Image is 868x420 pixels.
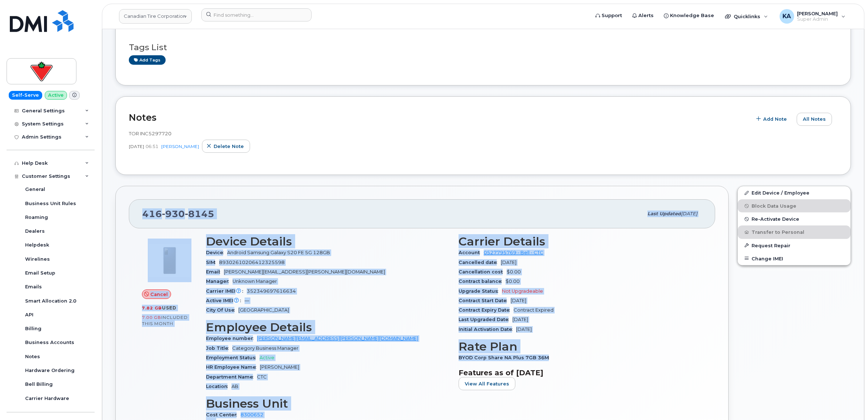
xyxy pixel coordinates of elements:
[501,260,516,265] span: [DATE]
[590,8,627,23] a: Support
[459,250,484,255] span: Account
[206,345,232,351] span: Job Title
[670,12,714,19] span: Knowledge Base
[511,298,526,303] span: [DATE]
[202,140,250,153] button: Delete note
[738,212,851,225] button: Re-Activate Device
[459,288,502,294] span: Upgrade Status
[129,131,171,136] span: TOR INC5297720
[738,186,851,199] a: Edit Device / Employee
[720,9,773,24] div: Quicklinks
[459,377,515,390] button: View All Features
[797,113,832,126] button: All Notes
[752,113,793,126] button: Add Note
[206,374,257,380] span: Department Name
[459,298,511,303] span: Contract Start Date
[797,16,838,22] span: Super Admin
[516,327,532,332] span: [DATE]
[774,9,851,24] div: Karla Adams
[459,340,702,353] h3: Rate Plan
[507,269,521,275] span: $0.00
[161,144,199,149] a: [PERSON_NAME]
[803,116,826,123] span: All Notes
[206,250,227,255] span: Device
[206,298,245,303] span: Active IMEI
[459,368,702,377] h3: Features as of [DATE]
[241,412,263,417] a: 8300652
[502,288,543,294] span: Not Upgradeable
[459,317,512,322] span: Last Upgraded Date
[459,279,506,284] span: Contract balance
[602,12,622,19] span: Support
[257,374,267,380] span: CTC
[659,8,719,23] a: Knowledge Base
[150,291,168,298] span: Cancel
[219,260,285,265] span: 89302610206412325598
[260,364,299,370] span: [PERSON_NAME]
[227,250,330,255] span: Android Samsung Galaxy S20 FE 5G 128GB
[459,355,553,360] span: BYOD Corp Share NA Plus 7GB 36M
[738,239,851,252] button: Request Repair
[247,288,296,294] span: 352349697616634
[206,364,260,370] span: HR Employee Name
[459,327,516,332] span: Initial Activation Date
[459,307,514,313] span: Contract Expiry Date
[627,8,659,23] a: Alerts
[206,260,219,265] span: SIM
[259,355,274,360] span: Active
[206,321,450,334] h3: Employee Details
[512,317,528,322] span: [DATE]
[185,208,214,219] span: 8145
[638,12,654,19] span: Alerts
[459,260,501,265] span: Cancelled date
[162,208,185,219] span: 930
[245,298,249,303] span: —
[231,384,238,389] span: AB
[146,143,158,149] span: 06:51
[752,216,799,222] span: Re-Activate Device
[238,307,289,313] span: [GEOGRAPHIC_DATA]
[206,235,450,248] h3: Device Details
[738,225,851,239] button: Transfer to Personal
[224,269,385,275] span: [PERSON_NAME][EMAIL_ADDRESS][PERSON_NAME][DOMAIN_NAME]
[129,143,144,149] span: [DATE]
[206,397,450,410] h3: Business Unit
[206,288,247,294] span: Carrier IMEI
[257,336,418,341] a: [PERSON_NAME][EMAIL_ADDRESS][PERSON_NAME][DOMAIN_NAME]
[142,315,161,320] span: 7.00 GB
[206,279,233,284] span: Manager
[514,307,554,313] span: Contract Expired
[506,279,520,284] span: $0.00
[465,380,509,387] span: View All Features
[484,250,543,255] a: 0527795769 - Bell - CTC
[162,305,177,311] span: used
[232,345,298,351] span: Category Business Manager
[142,305,162,311] span: 7.82 GB
[738,199,851,212] button: Block Data Usage
[119,9,192,24] a: Canadian Tire Corporation
[681,211,697,216] span: [DATE]
[201,8,312,21] input: Find something...
[206,336,257,341] span: Employee number
[206,307,238,313] span: City Of Use
[129,112,748,123] h2: Notes
[647,211,681,216] span: Last updated
[459,269,507,275] span: Cancellation cost
[738,252,851,265] button: Change IMEI
[233,279,277,284] span: Unknown Manager
[782,12,791,21] span: KA
[214,143,244,150] span: Delete note
[206,384,231,389] span: Location
[206,355,259,360] span: Employment Status
[148,239,191,282] img: image20231002-3703462-zm6wmn.jpeg
[142,208,214,219] span: 416
[459,235,702,248] h3: Carrier Details
[142,315,188,327] span: included this month
[129,43,837,52] h3: Tags List
[129,55,166,64] a: Add tags
[797,11,838,16] span: [PERSON_NAME]
[734,13,760,19] span: Quicklinks
[206,412,241,417] span: Cost Center
[206,269,224,275] span: Email
[763,116,787,123] span: Add Note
